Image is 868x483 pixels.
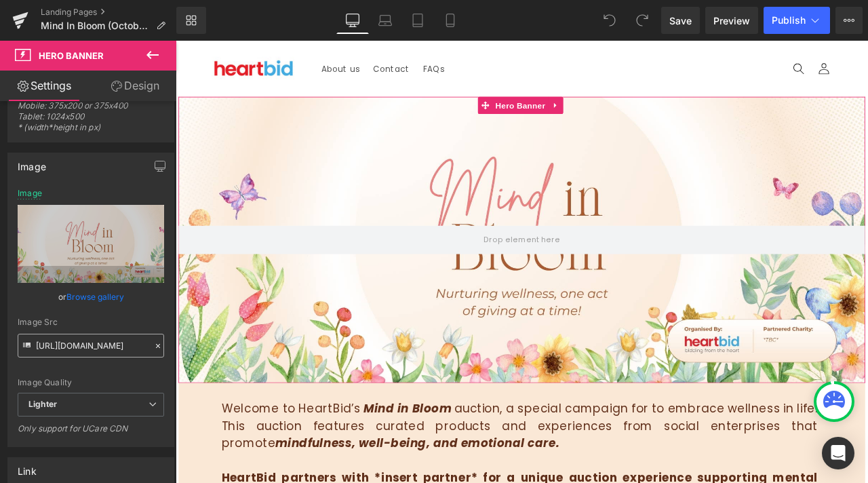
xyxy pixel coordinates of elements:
[18,334,164,358] input: Link
[18,423,164,443] div: Only support for UCare CDN
[234,27,277,39] span: Contact
[441,66,459,87] a: Expand / Collapse
[222,427,327,446] i: Mind in Bloom
[18,189,42,198] div: Image
[18,153,46,172] div: Image
[401,7,434,34] a: Tablet
[18,378,164,387] div: Image Quality
[28,399,57,409] b: Lighter
[39,50,104,61] span: Hero Banner
[173,27,218,39] span: About us
[285,19,327,47] a: FAQs
[669,14,692,28] span: Save
[629,7,656,34] button: Redo
[18,458,37,477] div: Link
[596,7,623,34] button: Undo
[376,66,441,87] span: Hero Banner
[835,7,863,34] button: More
[18,317,164,327] div: Image Src
[705,7,758,34] a: Preview
[66,285,124,309] a: Browse gallery
[772,15,806,26] span: Publish
[91,71,179,101] a: Design
[41,20,151,31] span: Mind In Bloom (October Campaign)
[822,437,854,469] div: Open Intercom Messenger
[165,19,226,47] a: About us
[176,7,206,34] a: New Library
[226,19,285,47] a: Contact
[294,27,319,39] span: FAQs
[18,290,164,304] div: or
[724,18,753,48] summary: Search
[37,19,146,48] img: HeartBid
[713,14,750,28] span: Preview
[336,7,369,34] a: Desktop
[369,7,401,34] a: Laptop
[41,7,176,18] a: Landing Pages
[764,7,830,34] button: Publish
[434,7,467,34] a: Mobile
